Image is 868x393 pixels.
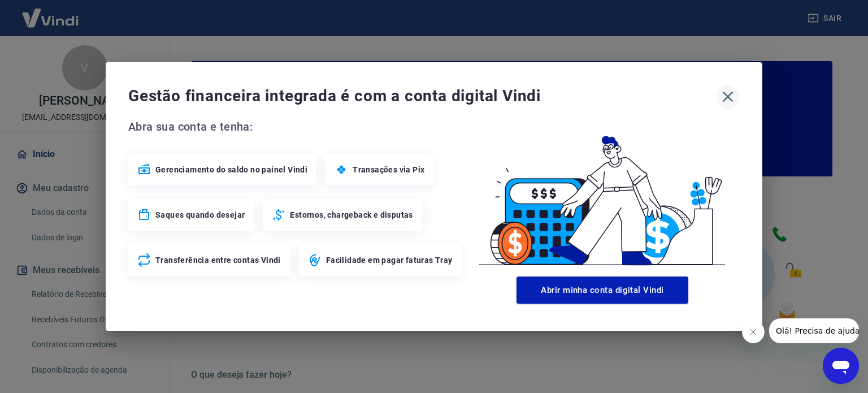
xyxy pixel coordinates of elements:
span: Transferência entre contas Vindi [155,254,281,266]
span: Transações via Pix [353,164,424,175]
iframe: Mensagem da empresa [769,318,859,343]
span: Estornos, chargeback e disputas [290,209,413,221]
span: Saques quando desejar [155,209,245,221]
span: Abra sua conta e tenha: [128,118,465,136]
span: Gerenciamento do saldo no painel Vindi [155,164,307,175]
span: Gestão financeira integrada é com a conta digital Vindi [128,85,716,107]
iframe: Botão para abrir a janela de mensagens [823,348,859,384]
button: Abrir minha conta digital Vindi [517,277,688,304]
img: Good Billing [465,118,740,272]
iframe: Fechar mensagem [742,321,765,343]
span: Facilidade em pagar faturas Tray [326,254,453,266]
span: Olá! Precisa de ajuda? [7,8,95,17]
